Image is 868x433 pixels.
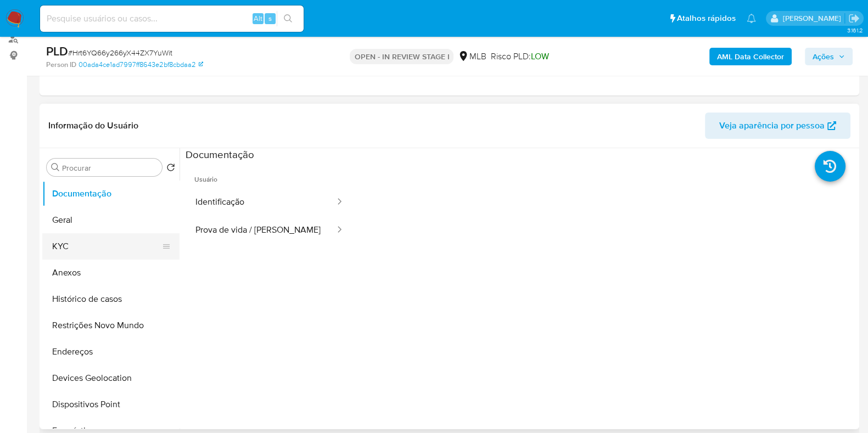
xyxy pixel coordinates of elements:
button: Restrições Novo Mundo [42,312,180,339]
button: Anexos [42,260,180,286]
span: Veja aparência por pessoa [719,113,825,139]
button: Dispositivos Point [42,391,180,418]
button: search-icon [277,11,299,26]
button: KYC [42,233,171,260]
input: Pesquise usuários ou casos... [40,12,304,26]
p: OPEN - IN REVIEW STAGE I [350,49,453,64]
button: Documentação [42,181,180,207]
button: AML Data Collector [709,48,792,65]
span: Ações [813,48,834,65]
b: Person ID [46,60,76,70]
div: MLB [458,50,486,63]
button: Geral [42,207,180,233]
b: PLD [46,42,68,60]
span: Risco PLD: [490,50,548,63]
button: Veja aparência por pessoa [705,113,850,139]
input: Procurar [62,163,158,173]
a: 00ada4ce1ad7997ff8643e2bf8cbdaa2 [79,60,203,70]
span: LOW [530,50,548,63]
button: Procurar [51,163,60,172]
button: Endereços [42,339,180,365]
span: # Hrt6YQ66y266yX44ZX7YuWit [68,47,172,58]
p: jonathan.shikay@mercadolivre.com [782,13,844,24]
a: Sair [848,13,860,24]
a: Notificações [747,14,756,23]
h1: Informação do Usuário [48,120,138,131]
span: 3.161.2 [847,26,863,35]
b: AML Data Collector [717,48,784,65]
span: Atalhos rápidos [677,13,736,24]
button: Ações [805,48,853,65]
button: Histórico de casos [42,286,180,312]
span: s [268,13,272,24]
span: Alt [254,13,262,24]
button: Retornar ao pedido padrão [166,163,175,175]
button: Devices Geolocation [42,365,180,391]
